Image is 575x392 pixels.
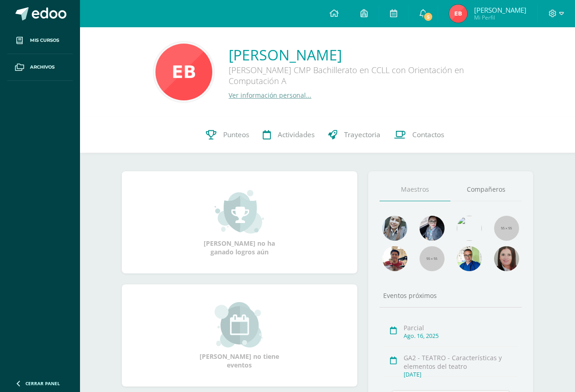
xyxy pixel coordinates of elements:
[450,178,522,201] a: Compañeros
[457,246,482,271] img: 10741f48bcca31577cbcd80b61dad2f3.png
[194,302,285,369] div: [PERSON_NAME] no tiene eventos
[229,91,311,99] a: Ver información personal...
[382,246,407,271] img: 11152eb22ca3048aebc25a5ecf6973a7.png
[278,130,315,139] span: Actividades
[423,12,433,22] span: 5
[404,371,518,378] div: [DATE]
[420,246,445,271] img: 55x55
[344,130,380,139] span: Trayectoria
[155,44,212,100] img: 1431b2454c4e04c8abd74aa2e240d5c9.png
[30,64,55,71] span: Archivos
[229,65,501,91] div: [PERSON_NAME] CMP Bachillerato en CCLL con Orientación en Computación A
[229,45,501,65] a: [PERSON_NAME]
[494,246,519,271] img: 67c3d6f6ad1c930a517675cdc903f95f.png
[474,5,526,15] span: [PERSON_NAME]
[215,189,264,234] img: achievement_small.png
[380,178,451,201] a: Maestros
[256,117,321,153] a: Actividades
[215,302,264,347] img: event_small.png
[420,216,445,241] img: b8baad08a0802a54ee139394226d2cf3.png
[494,216,519,241] img: 55x55
[7,54,73,81] a: Archivos
[412,130,444,139] span: Contactos
[404,332,518,340] div: Ago. 16, 2025
[199,117,256,153] a: Punteos
[404,323,518,332] div: Parcial
[25,380,60,387] span: Cerrar panel
[7,27,73,54] a: Mis cursos
[380,291,522,300] div: Eventos próximos
[474,14,526,21] span: Mi Perfil
[457,216,482,241] img: c25c8a4a46aeab7e345bf0f34826bacf.png
[30,37,59,44] span: Mis cursos
[404,353,518,371] div: GA2 - TEATRO - Características y elementos del teatro
[449,5,467,23] img: 71711bd8aa2cf53c91d992f3c93e6204.png
[194,189,285,256] div: [PERSON_NAME] no ha ganado logros aún
[382,216,407,241] img: 45bd7986b8947ad7e5894cbc9b781108.png
[321,117,387,153] a: Trayectoria
[387,117,451,153] a: Contactos
[223,130,249,139] span: Punteos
